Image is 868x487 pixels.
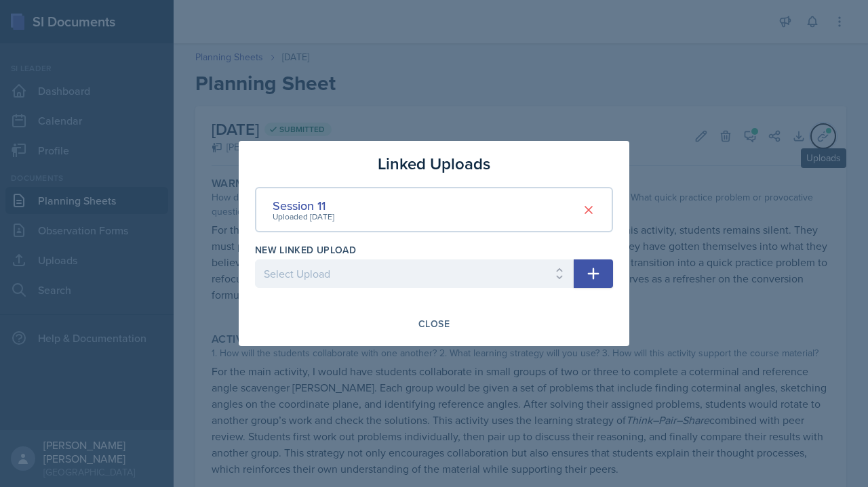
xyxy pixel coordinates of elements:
[378,152,490,176] h3: Linked Uploads
[418,318,450,329] div: Close
[255,243,356,257] label: New Linked Upload
[273,211,334,223] div: Uploaded [DATE]
[410,312,458,335] button: Close
[273,196,334,215] div: Session 11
